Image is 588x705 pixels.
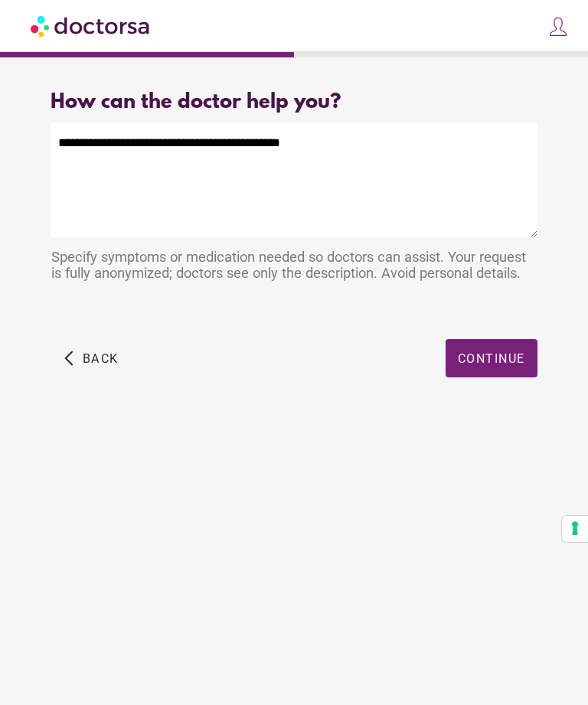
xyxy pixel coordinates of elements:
[31,8,152,43] img: Doctorsa.com
[51,91,537,115] div: How can the doctor help you?
[446,339,537,377] button: Continue
[83,351,119,366] span: Back
[458,351,525,366] span: Continue
[51,241,537,292] div: Specify symptoms or medication needed so doctors can assist. Your request is fully anonymized; do...
[562,516,588,542] button: Your consent preferences for tracking technologies
[58,339,125,377] button: arrow_back_ios Back
[547,16,569,38] img: icons8-customer-100.png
